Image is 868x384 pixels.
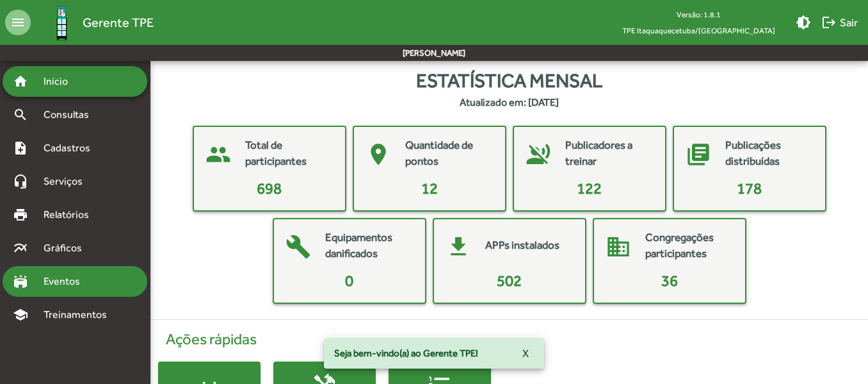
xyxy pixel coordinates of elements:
mat-icon: search [13,107,28,122]
a: Gerente TPE [31,2,154,44]
mat-card-title: Publicações distribuídas [725,137,812,170]
span: 698 [257,179,282,197]
mat-icon: people [199,135,237,174]
mat-icon: brightness_medium [796,15,811,30]
span: Gerente TPE [83,12,154,33]
strong: Atualizado em: [DATE] [460,95,559,110]
mat-icon: home [13,74,28,89]
mat-icon: logout [821,15,837,30]
span: Seja bem-vindo(a) ao Gerente TPE! [334,347,478,360]
span: X [522,342,529,365]
span: Gráficos [36,240,99,256]
span: 122 [577,179,602,197]
span: Sair [821,11,858,34]
mat-icon: note_add [13,140,28,156]
mat-icon: print [13,207,28,222]
mat-icon: menu [5,10,31,35]
span: Consultas [36,107,106,122]
span: TPE Itaquaquecetuba/[GEOGRAPHIC_DATA] [612,22,785,38]
span: 178 [737,179,762,197]
mat-card-title: Quantidade de pontos [405,137,492,170]
span: Eventos [36,274,97,289]
span: Serviços [36,174,100,189]
span: Início [36,74,86,89]
mat-icon: school [13,307,28,322]
span: 36 [661,272,678,289]
span: Relatórios [36,207,106,222]
span: 0 [345,272,353,289]
span: Cadastros [36,140,107,156]
button: Sair [816,11,863,34]
mat-icon: build [279,228,317,266]
span: 502 [497,272,522,289]
h4: Ações rápidas [158,330,860,349]
span: Estatística mensal [416,66,602,95]
mat-card-title: Congregações participantes [645,230,732,262]
mat-icon: voice_over_off [519,135,558,174]
mat-card-title: Total de participantes [245,137,332,170]
img: Logo [41,2,83,44]
span: Treinamentos [36,307,122,322]
mat-icon: library_books [679,135,718,174]
div: Versão: 1.8.1 [612,6,785,22]
mat-card-title: APPs instalados [485,237,559,254]
mat-icon: get_app [439,228,478,266]
mat-card-title: Publicadores a treinar [565,137,652,170]
mat-card-title: Equipamentos danificados [325,230,412,262]
mat-icon: domain [599,228,638,266]
mat-icon: multiline_chart [13,240,28,256]
mat-icon: place [359,135,398,174]
mat-icon: stadium [13,274,28,289]
mat-icon: headset_mic [13,174,28,189]
span: 12 [421,179,438,197]
button: X [512,342,539,365]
